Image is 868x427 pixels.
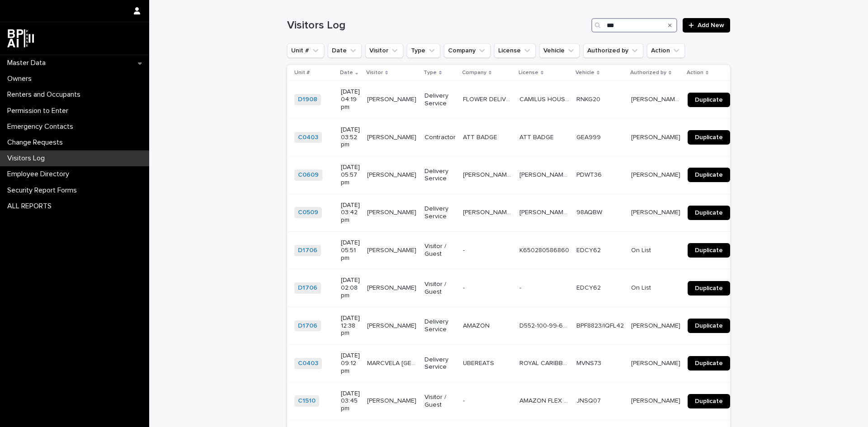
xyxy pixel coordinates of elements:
tr: C1510 [DATE] 03:45 pm[PERSON_NAME][PERSON_NAME] Visitor / Guest-- AMAZON FLEX BADGEAMAZON FLEX BA... [287,382,745,420]
p: Leilany Rodriguez [631,132,682,141]
tr: C0403 [DATE] 09:12 pmMARCVELA [GEOGRAPHIC_DATA]MARCVELA [GEOGRAPHIC_DATA] Delivery ServiceUBEREAT... [287,345,745,382]
a: C0403 [298,134,318,141]
a: Duplicate [688,93,730,107]
p: [PERSON_NAME] [631,207,682,216]
button: Authorized by [583,43,643,58]
a: Duplicate [688,206,730,220]
p: ANDRES MARRERO [367,207,418,216]
tr: D1706 [DATE] 05:51 pm[PERSON_NAME][PERSON_NAME] Visitor / Guest-- K650280586860K650280586860 EDCY... [287,231,745,269]
p: On List [631,245,653,254]
p: 98AQBW [576,207,604,216]
a: D1706 [298,322,317,330]
p: MVNS73 [576,358,603,367]
p: [PERSON_NAME] [631,169,682,179]
p: ANTONIO HECHAVERRIA [367,94,418,103]
button: Action [647,43,685,58]
a: Duplicate [688,356,730,371]
button: Date [328,43,362,58]
p: Emergency Contacts [4,122,80,131]
p: LEON MEDICAL [463,169,514,179]
p: GEA999 [576,132,603,141]
p: [DATE] 04:19 pm [341,88,360,111]
p: MELISSA TENEMAS [367,395,418,405]
p: ATT BADGE [519,132,556,141]
a: C0509 [298,209,318,216]
p: BPF8823/IQFL42 [576,320,626,330]
p: EDCY62 [576,245,603,254]
p: JOSUS BLANCO [367,169,418,179]
p: Leilany Rodriguez [631,358,682,367]
p: On List [631,282,653,292]
p: CINTHIA DOMINGUEZ [367,320,418,330]
p: Authorized by [630,68,666,78]
p: Visitor / Guest [425,281,456,296]
p: Permission to Enter [4,107,75,115]
p: K650280586860 [519,245,571,254]
button: Visitor [365,43,403,58]
a: Duplicate [688,319,730,333]
p: [DATE] 03:45 pm [341,390,360,413]
a: Duplicate [688,243,730,258]
span: Duplicate [695,247,723,253]
p: CAMILUS HOUSE BADGE [519,94,571,103]
span: Duplicate [695,210,723,216]
span: Add New [698,22,724,28]
button: Unit # [287,43,324,58]
button: Type [407,43,440,58]
tr: D1908 [DATE] 04:19 pm[PERSON_NAME][PERSON_NAME] Delivery ServiceFLOWER DELIVERYFLOWER DELIVERY CA... [287,81,745,118]
p: - [463,245,467,254]
p: [DATE] 09:12 pm [341,352,360,375]
p: - [519,282,523,292]
a: Duplicate [688,394,730,408]
p: Contractor [425,134,456,141]
p: Owners [4,75,39,83]
p: EDCY62 [576,282,603,292]
tr: D1706 [DATE] 12:38 pm[PERSON_NAME][PERSON_NAME] Delivery ServiceAMAZONAMAZON D552-100-99-627-0D55... [287,307,745,344]
p: ATT BADGE [463,132,499,141]
a: Duplicate [688,130,730,145]
p: ALL REPORTS [4,202,59,211]
p: Renters and Occupants [4,90,88,99]
p: [DATE] 03:52 pm [341,126,360,149]
p: Tomas Elguera [631,395,682,405]
p: [DATE] 05:51 pm [341,239,360,262]
p: Company [462,68,486,78]
img: dwgmcNfxSF6WIOOXiGgu [7,29,34,47]
tr: D1706 [DATE] 02:08 pm[PERSON_NAME][PERSON_NAME] Visitor / Guest-- -- EDCY62EDCY62 On ListOn List ... [287,269,745,307]
p: RNKG20 [576,94,602,103]
p: Action [687,68,703,78]
h1: Visitors Log [287,19,588,32]
p: FLOWER DELIVERY [463,94,514,103]
p: - [463,395,467,405]
p: Delivery Service [425,318,456,333]
a: C0403 [298,360,318,367]
p: Unit # [294,68,310,78]
p: [DATE] 02:08 pm [341,277,360,299]
a: Duplicate [688,281,730,296]
p: Type [424,68,437,78]
p: Visitors Log [4,154,52,163]
p: Change Requests [4,138,70,147]
p: LEON MEDICAL BADGE [519,169,571,179]
p: [DATE] 05:57 pm [341,164,360,186]
a: C1510 [298,397,316,405]
a: D1706 [298,284,317,292]
a: Duplicate [688,168,730,182]
span: Duplicate [695,97,723,103]
p: LEON MEDICAL [463,207,514,216]
p: D552-100-99-627-0 [519,320,571,330]
a: D1706 [298,247,317,254]
p: Giovanna Kourany [367,282,418,292]
p: [PERSON_NAME] [367,132,418,141]
p: License [519,68,538,78]
p: AMAZON [463,320,491,330]
tr: C0403 [DATE] 03:52 pm[PERSON_NAME][PERSON_NAME] ContractorATT BADGEATT BADGE ATT BADGEATT BADGE G... [287,118,745,156]
input: Search [591,18,677,33]
p: Visitor / Guest [425,243,456,258]
p: Delivery Service [425,205,456,221]
button: License [494,43,536,58]
p: ROYAL CARIBBEAN GROUP BADGE [519,358,571,367]
span: Duplicate [695,285,723,291]
p: Natalia Cucalon Santiago Cucalon [631,94,682,103]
